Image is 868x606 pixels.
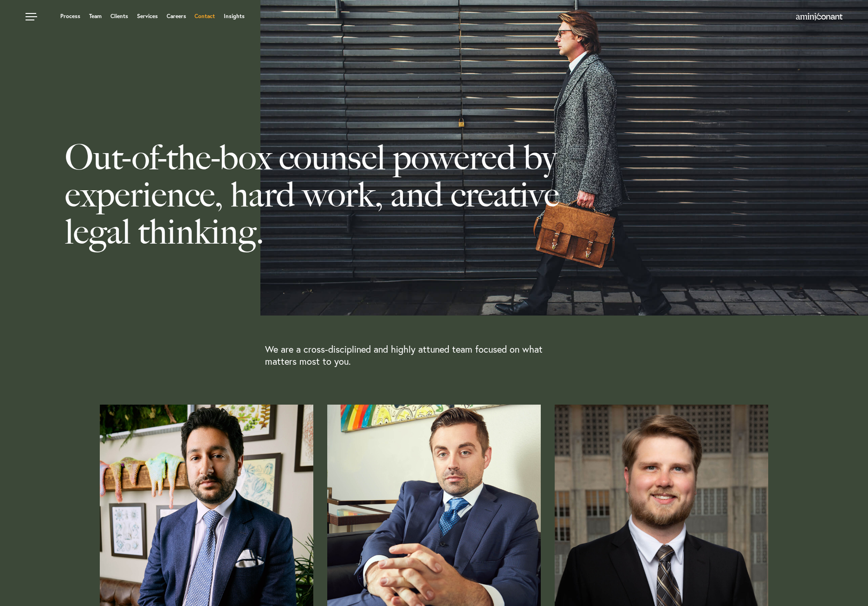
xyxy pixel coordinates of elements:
[89,13,102,19] a: Team
[137,13,158,19] a: Services
[796,13,842,21] a: Home
[224,13,245,19] a: Insights
[194,13,215,19] a: Contact
[265,343,557,367] p: We are a cross-disciplined and highly attuned team focused on what matters most to you.
[796,13,842,20] img: Amini & Conant
[167,13,186,19] a: Careers
[110,13,128,19] a: Clients
[60,13,80,19] a: Process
